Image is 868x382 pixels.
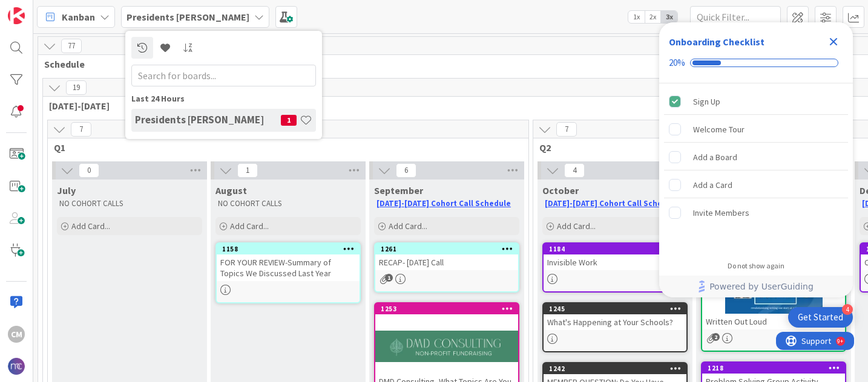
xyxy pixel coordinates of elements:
div: Sign Up is complete. [664,88,848,115]
div: 1218 [708,364,845,372]
div: CM [8,326,25,343]
div: 20% [669,57,685,68]
div: 1245 [549,305,686,313]
div: RECAP- [DATE] Call [375,254,518,270]
span: September [374,184,423,196]
span: 77 [61,39,82,53]
div: Add a Card is incomplete. [664,172,848,198]
div: 1261 [375,244,518,254]
span: Add Card... [557,221,596,231]
div: Add a Board [693,150,737,164]
span: 1 [281,115,297,126]
span: 0 [79,163,99,178]
span: Add Card... [389,221,427,231]
span: Kanban [62,10,95,24]
span: 4 [564,163,585,178]
div: Add a Card [693,178,732,192]
div: Invisible Work [544,254,686,270]
div: 1158FOR YOUR REVIEW-Summary of Topics We Discussed Last Year [217,244,360,281]
div: 1184Invisible Work [544,244,686,270]
div: 1184 [544,244,686,254]
span: 1x [628,11,645,23]
div: Do not show again [728,261,784,271]
div: 4 [842,304,853,315]
span: Support [25,2,55,16]
span: 19 [66,80,87,95]
a: Powered by UserGuiding [665,276,847,297]
a: [DATE]-[DATE] Cohort Call Schedule [545,198,679,209]
div: 1261 [381,245,518,253]
input: Search for boards... [131,65,316,86]
span: August [215,184,247,196]
div: Open Get Started checklist, remaining modules: 4 [788,307,853,328]
div: Close Checklist [824,32,843,51]
div: 1245What's Happening at Your Schools? [544,303,686,330]
div: Sign Up [693,94,720,109]
div: Onboarding Checklist [669,34,764,49]
h4: Presidents [PERSON_NAME] [135,114,281,126]
div: 1158 [222,245,360,253]
div: Invite Members is incomplete. [664,199,848,226]
div: Checklist progress: 20% [669,57,843,68]
span: 7 [71,122,91,137]
span: 3x [661,11,677,23]
div: Invite Members [693,206,749,220]
div: Footer [659,276,853,297]
div: What's Happening at Your Schools? [544,314,686,330]
div: Checklist Container [659,22,853,297]
span: 1 [237,163,258,178]
div: Add a Board is incomplete. [664,144,848,170]
p: NO COHORT CALLS [59,199,200,209]
span: 2x [645,11,661,23]
span: 1 [385,274,393,282]
div: 1245 [544,303,686,314]
div: Welcome Tour is incomplete. [664,116,848,143]
div: 1253 [381,305,518,313]
div: 1253 [375,303,518,314]
img: avatar [8,358,25,375]
input: Quick Filter... [690,6,781,28]
span: Powered by UserGuiding [709,279,814,294]
div: 1218 [702,363,845,374]
span: Add Card... [230,221,269,231]
div: FOR YOUR REVIEW-Summary of Topics We Discussed Last Year [217,254,360,281]
span: Q1 [54,141,513,154]
p: NO COHORT CALLS [218,199,358,209]
div: 1184 [549,245,686,253]
div: 1158 [217,244,360,254]
div: Last 24 Hours [131,92,316,105]
span: Add Card... [71,221,110,231]
div: 1261RECAP- [DATE] Call [375,244,518,270]
span: July [57,184,76,196]
span: 7 [556,122,577,137]
div: Welcome Tour [693,122,745,137]
div: Written Out Loud [702,314,845,329]
div: Get Started [798,311,843,323]
div: 1242 [544,363,686,374]
div: 9+ [61,5,67,15]
img: Visit kanbanzone.com [8,7,25,24]
span: 2 [712,333,720,341]
b: Presidents [PERSON_NAME] [127,11,249,23]
div: Checklist items [659,83,853,253]
a: [DATE]-[DATE] Cohort Call Schedule [376,198,511,209]
div: 1242 [549,364,686,373]
span: October [542,184,579,196]
span: 6 [396,163,416,178]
